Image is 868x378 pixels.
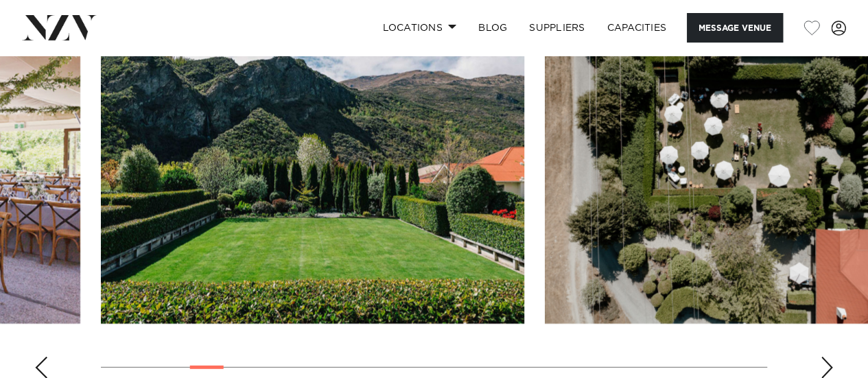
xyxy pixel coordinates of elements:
a: Capacities [596,13,678,43]
swiper-slide: 5 / 30 [101,13,524,324]
a: SUPPLIERS [518,13,596,43]
a: Locations [371,13,467,43]
button: Message Venue [687,13,783,43]
a: BLOG [467,13,518,43]
img: nzv-logo.png [22,15,97,40]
